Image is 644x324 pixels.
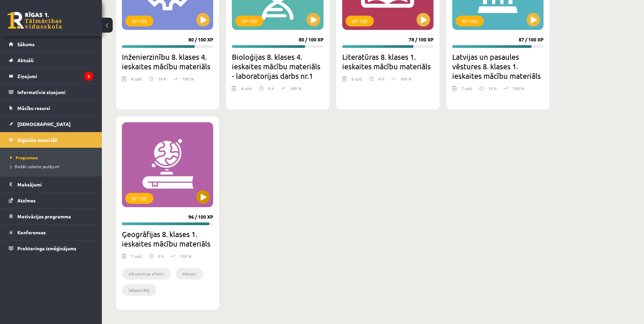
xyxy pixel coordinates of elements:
p: 100 % [513,85,524,91]
h2: Inženierzinību 8. klases 4. ieskaites mācību materiāls [122,52,213,71]
div: 8 uzd. [351,76,363,86]
a: Mācību resursi [9,100,93,116]
div: 7 uzd. [461,85,473,95]
p: 8 h [379,76,384,82]
div: XP 100 [346,16,374,26]
div: 7 uzd. [131,253,142,263]
p: 100 % [180,253,191,259]
span: Mācību resursi [17,105,50,111]
legend: Maksājumi [17,177,93,192]
span: Konferences [17,229,46,235]
div: XP 100 [125,16,153,26]
li: klimats [176,268,203,280]
span: Biežāk uzdotie jautājumi [10,164,59,169]
li: laikapstākļi [122,284,156,296]
h2: Ģeogrāfijas 8. klases 1. ieskaites mācību materiāls [122,229,213,248]
span: Atzīmes [17,197,36,203]
h2: Literatūras 8. klases 1. ieskaites mācību materiāls [342,52,434,71]
span: Proktoringa izmēģinājums [17,245,76,251]
p: 10 h [158,76,166,82]
span: Sākums [17,41,35,47]
span: Aktuāli [17,57,34,63]
legend: Ziņojumi [17,68,93,84]
legend: Informatīvie ziņojumi [17,84,93,100]
a: [DEMOGRAPHIC_DATA] [9,116,93,132]
div: XP 100 [125,193,153,204]
span: Digitālie materiāli [17,137,58,143]
p: 100 % [290,85,301,91]
span: [DEMOGRAPHIC_DATA] [17,121,71,127]
p: 100 % [182,76,194,82]
div: XP 100 [456,16,484,26]
p: 15 h [489,85,497,91]
div: 6 uzd. [131,76,142,86]
p: 100 % [400,76,412,82]
a: Rīgas 1. Tālmācības vidusskola [7,12,62,29]
li: siltumnīcas efekts [122,268,171,280]
a: Ziņojumi2 [9,68,93,84]
span: Motivācijas programma [17,213,71,219]
span: Programma [10,155,38,160]
i: 2 [84,72,93,81]
a: Sākums [9,36,93,52]
a: Aktuāli [9,52,93,68]
p: 9 h [158,253,164,259]
h2: Bioloģijas 8. klases 4. ieskaites mācību materiāls - laboratorijas darbs nr.1 [232,52,323,80]
a: Digitālie materiāli [9,132,93,148]
a: Konferences [9,224,93,240]
a: Informatīvie ziņojumi [9,84,93,100]
a: Maksājumi [9,177,93,192]
a: Motivācijas programma [9,209,93,224]
a: Atzīmes [9,193,93,208]
h2: Latvijas un pasaules vēstures 8. klases 1. ieskaites mācību materiāls [452,52,544,80]
p: 0 h [268,85,274,91]
a: Proktoringa izmēģinājums [9,240,93,256]
div: XP 100 [235,16,263,26]
a: Biežāk uzdotie jautājumi [10,163,95,169]
div: 4 uzd. [241,85,252,95]
a: Programma [10,155,95,161]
